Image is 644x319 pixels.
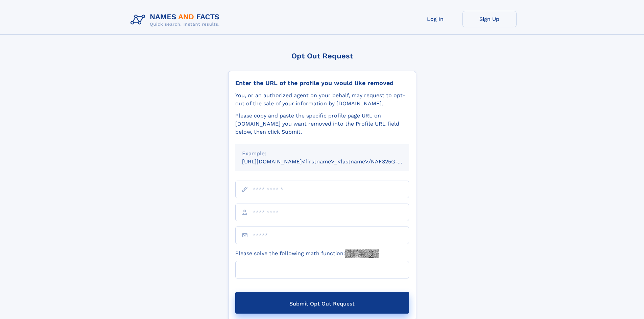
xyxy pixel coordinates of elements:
[242,158,422,165] small: [URL][DOMAIN_NAME]<firstname>_<lastname>/NAF325G-xxxxxxxx
[235,292,409,314] button: Submit Opt Out Request
[235,112,409,136] div: Please copy and paste the specific profile page URL on [DOMAIN_NAME] you want removed into the Pr...
[408,11,462,27] a: Log In
[228,52,416,60] div: Opt Out Request
[235,79,409,87] div: Enter the URL of the profile you would like removed
[235,249,379,258] label: Please solve the following math function:
[235,91,409,108] div: You, or an authorized agent on your behalf, may request to opt-out of the sale of your informatio...
[462,11,517,27] a: Sign Up
[128,11,225,29] img: Logo Names and Facts
[242,150,402,158] div: Example:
